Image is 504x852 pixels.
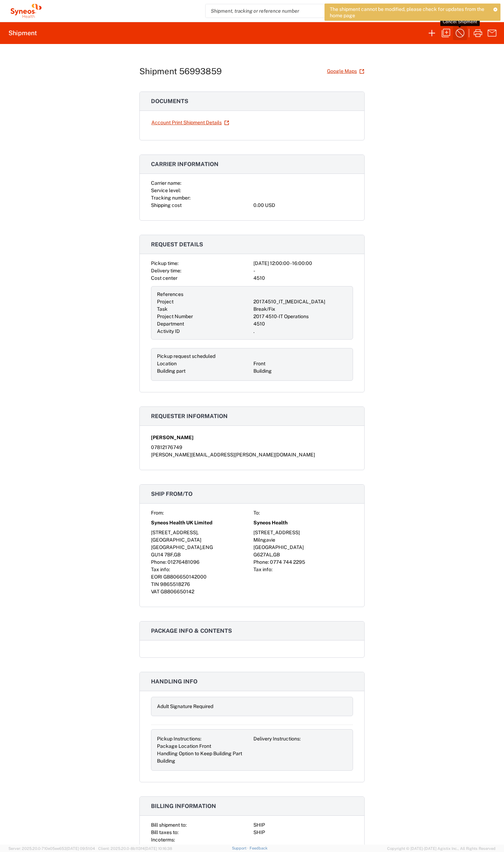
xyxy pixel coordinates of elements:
span: Delivery Instructions: [253,736,301,741]
span: Syneos Health UK Limited [151,519,213,526]
span: Building part [157,368,185,374]
span: Cost center [151,275,177,281]
a: Feedback [250,846,267,850]
span: , [272,552,273,557]
span: Front [253,361,265,366]
span: [DATE] 09:51:04 [67,846,95,851]
h2: Shipment [8,29,37,37]
span: Billing information [151,803,216,809]
div: 2017.4510_IT_[MEDICAL_DATA] [253,298,347,305]
span: Shipping cost [151,202,182,208]
span: 0774 744 2295 [270,559,305,565]
span: Phone: [253,559,269,565]
span: Phone: [151,559,166,565]
span: Pickup time: [151,260,178,266]
div: [STREET_ADDRESS], [151,529,251,536]
div: Task [157,305,251,313]
div: . [253,328,347,335]
div: 2017 4510-IT Operations [253,313,347,320]
span: Requester information [151,413,228,419]
span: GB806650142 [160,589,194,594]
span: Location [157,361,177,366]
span: EORI [151,574,162,580]
span: References [157,291,183,297]
span: 01276481096 [168,559,200,565]
div: Project Number [157,313,251,320]
span: Syneos Health [253,519,288,526]
input: Shipment, tracking or reference number [206,4,388,18]
span: VAT [151,589,159,594]
span: Building [253,368,272,374]
div: SHIP [253,821,353,829]
span: Tax info: [253,567,272,572]
span: TIN [151,581,159,587]
a: Support [232,846,250,850]
span: Service level: [151,188,181,193]
span: [DATE] 10:16:38 [145,846,172,851]
span: Request details [151,241,203,248]
a: Google Maps [327,65,365,77]
div: [GEOGRAPHIC_DATA] [151,536,251,544]
span: Pickup Instructions: [157,736,201,741]
span: Carrier information [151,161,219,168]
span: GU14 7BF [151,552,173,557]
span: Carrier name: [151,180,181,186]
span: GB806650142000 [163,574,207,580]
div: 4510 [253,274,353,282]
span: G627AL [253,552,272,557]
span: 9865518276 [160,581,190,587]
span: The shipment cannot be modified, please check for updates from the home page [330,6,489,19]
div: Activity ID [157,328,251,335]
div: Project [157,298,251,305]
div: 07812176749 [151,444,353,451]
div: Adult Signature Required [157,703,251,710]
span: Package info & contents [151,627,232,634]
div: [STREET_ADDRESS] [253,529,353,536]
div: Break/Fix [253,305,347,313]
div: 0.00 USD [253,202,353,209]
h1: Shipment 56993859 [139,66,222,76]
span: Incoterms: [151,837,175,842]
div: Package Location Front [157,743,251,750]
div: 4510 [253,320,347,328]
div: SHIP [253,829,353,836]
span: Pickup request scheduled [157,353,215,359]
span: , [173,552,174,557]
span: GB [174,552,181,557]
span: ENG [202,544,213,550]
span: Handling Info [151,678,197,685]
span: Client: 2025.20.0-8b113f4 [98,846,172,851]
div: - [253,267,353,274]
span: Bill shipment to: [151,822,187,828]
a: Account Print Shipment Details [151,116,229,129]
div: Handling Option to Keep Building Part Building [157,750,251,765]
span: To: [253,510,260,516]
div: Milngavie [253,536,353,544]
span: From: [151,510,164,516]
span: Tax info: [151,567,170,572]
span: , [201,544,202,550]
span: [PERSON_NAME] [151,434,194,441]
span: Copyright © [DATE]-[DATE] Agistix Inc., All Rights Reserved [387,845,496,852]
span: [GEOGRAPHIC_DATA] [253,544,304,550]
span: Server: 2025.20.0-710e05ee653 [8,846,95,851]
span: Tracking number: [151,195,190,201]
span: [GEOGRAPHIC_DATA] [151,544,201,550]
span: GB [273,552,280,557]
span: Documents [151,98,188,105]
span: Delivery time: [151,268,181,273]
span: Ship from/to [151,491,193,497]
div: [DATE] 12:00:00 - 16:00:00 [253,260,353,267]
div: Department [157,320,251,328]
span: Bill taxes to: [151,829,178,835]
div: [PERSON_NAME][EMAIL_ADDRESS][PERSON_NAME][DOMAIN_NAME] [151,451,353,459]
